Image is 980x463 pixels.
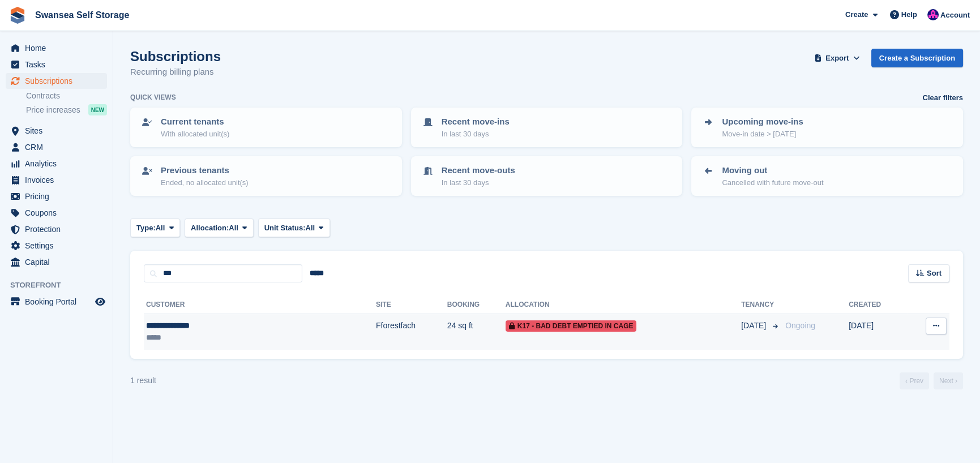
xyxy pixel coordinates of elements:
[6,73,107,89] a: menu
[442,164,515,177] p: Recent move-outs
[412,109,682,146] a: Recent move-ins In last 30 days
[871,49,963,67] a: Create a Subscription
[741,296,781,314] th: Tenancy
[6,188,107,204] a: menu
[940,10,970,21] span: Account
[722,177,823,188] p: Cancelled with future move-out
[6,205,107,221] a: menu
[741,320,768,332] span: [DATE]
[6,40,107,56] a: menu
[6,238,107,254] a: menu
[25,172,93,188] span: Invoices
[722,115,803,128] p: Upcoming move-ins
[927,268,942,279] span: Sort
[161,128,229,140] p: With allocated unit(s)
[161,115,229,128] p: Current tenants
[6,156,107,172] a: menu
[25,188,93,204] span: Pricing
[506,296,741,314] th: Allocation
[506,320,637,332] span: K17 - Bad Debt Emptied In Cage
[849,296,907,314] th: Created
[25,40,93,56] span: Home
[26,91,107,101] a: Contracts
[6,123,107,139] a: menu
[229,222,238,234] span: All
[144,296,376,314] th: Customer
[26,105,80,115] span: Price increases
[447,314,506,350] td: 24 sq ft
[25,139,93,155] span: CRM
[692,157,962,195] a: Moving out Cancelled with future move-out
[130,375,156,387] div: 1 result
[264,222,306,234] span: Unit Status:
[845,9,868,20] span: Create
[306,222,315,234] span: All
[849,314,907,350] td: [DATE]
[722,164,823,177] p: Moving out
[156,222,165,234] span: All
[6,254,107,270] a: menu
[88,104,107,115] div: NEW
[25,254,93,270] span: Capital
[6,221,107,237] a: menu
[897,372,965,389] nav: Page
[6,294,107,310] a: menu
[25,156,93,172] span: Analytics
[812,49,862,67] button: Export
[25,221,93,237] span: Protection
[161,164,249,177] p: Previous tenants
[934,372,963,389] a: Next
[900,372,929,389] a: Previous
[6,139,107,155] a: menu
[130,66,221,79] p: Recurring billing plans
[442,177,515,188] p: In last 30 days
[442,115,510,128] p: Recent move-ins
[93,295,107,308] a: Preview store
[922,92,963,104] a: Clear filters
[10,280,113,291] span: Storefront
[25,73,93,89] span: Subscriptions
[185,218,254,237] button: Allocation: All
[412,157,682,195] a: Recent move-outs In last 30 days
[131,109,401,146] a: Current tenants With allocated unit(s)
[9,7,26,24] img: stora-icon-8386f47178a22dfd0bd8f6a31ec36ba5ce8667c1dd55bd0f319d3a0aa187defe.svg
[722,128,803,140] p: Move-in date > [DATE]
[131,157,401,195] a: Previous tenants Ended, no allocated unit(s)
[442,128,510,140] p: In last 30 days
[26,104,107,116] a: Price increases NEW
[258,218,330,237] button: Unit Status: All
[692,109,962,146] a: Upcoming move-ins Move-in date > [DATE]
[901,9,917,20] span: Help
[825,53,849,64] span: Export
[130,218,180,237] button: Type: All
[31,6,134,24] a: Swansea Self Storage
[376,314,447,350] td: Fforestfach
[6,57,107,72] a: menu
[130,49,221,64] h1: Subscriptions
[25,294,93,310] span: Booking Portal
[785,321,815,330] span: Ongoing
[376,296,447,314] th: Site
[130,92,176,102] h6: Quick views
[927,9,939,20] img: Donna Davies
[6,172,107,188] a: menu
[25,205,93,221] span: Coupons
[447,296,506,314] th: Booking
[136,222,156,234] span: Type:
[25,238,93,254] span: Settings
[191,222,229,234] span: Allocation:
[25,123,93,139] span: Sites
[25,57,93,72] span: Tasks
[161,177,249,188] p: Ended, no allocated unit(s)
